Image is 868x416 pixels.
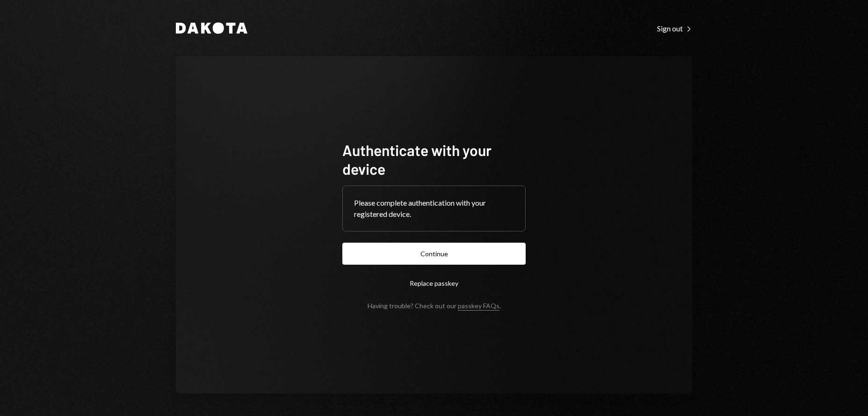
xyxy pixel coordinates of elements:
[342,141,526,178] h1: Authenticate with your device
[458,302,499,311] a: passkey FAQs
[342,243,526,265] button: Continue
[657,24,692,33] div: Sign out
[354,197,514,220] div: Please complete authentication with your registered device.
[657,23,692,33] a: Sign out
[368,302,501,310] div: Having trouble? Check out our .
[342,272,526,294] button: Replace passkey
